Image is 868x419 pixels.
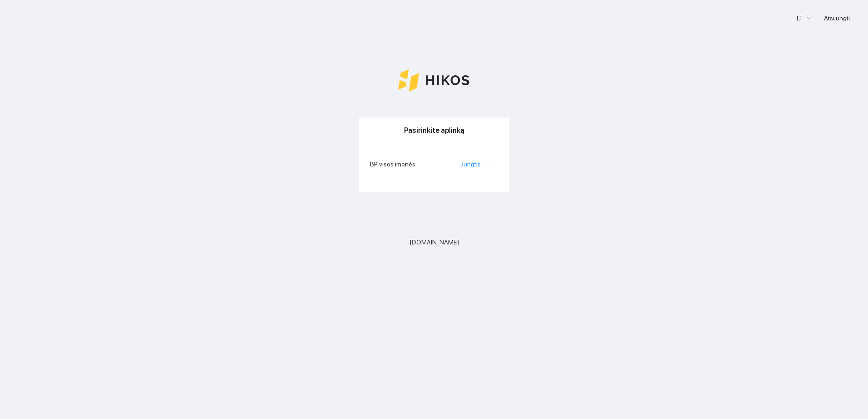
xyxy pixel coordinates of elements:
[460,161,481,168] a: Jungtis
[824,13,850,23] span: Atsijungti
[370,117,498,143] div: Pasirinkite aplinką
[797,11,811,25] span: LT
[488,161,494,167] span: ellipsis
[817,11,857,25] button: Atsijungti
[370,154,498,175] li: BP visos įmonės
[409,237,459,247] span: [DOMAIN_NAME]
